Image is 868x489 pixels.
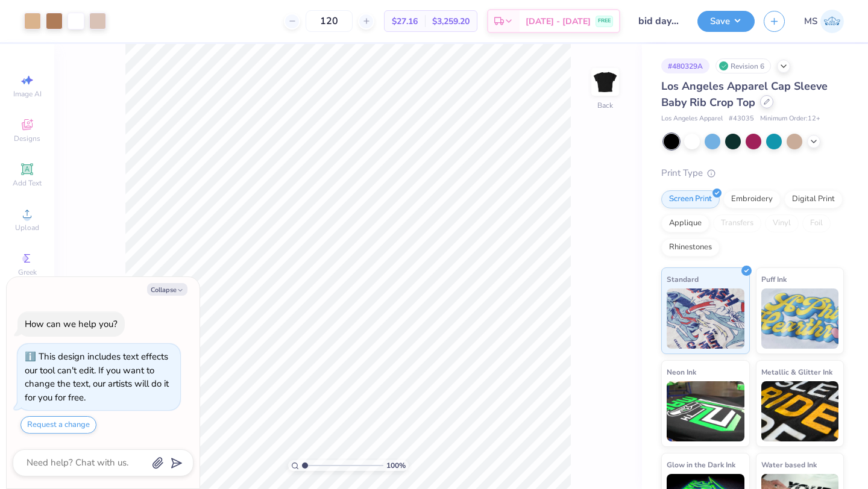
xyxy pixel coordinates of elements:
div: Foil [802,214,831,232]
span: 100 % [386,460,406,471]
div: Back [597,100,613,111]
div: Embroidery [723,190,781,208]
div: Rhinestones [661,238,720,257]
span: Greek [18,267,37,277]
span: Metallic & Glitter Ink [761,366,832,378]
img: Puff Ink [761,288,839,349]
button: Collapse [147,283,187,296]
span: Minimum Order: 12 + [760,114,820,124]
span: MS [804,14,817,28]
div: Applique [661,214,709,232]
span: Upload [15,223,39,232]
img: Neon Ink [667,381,744,441]
span: $3,259.20 [432,15,470,28]
span: Neon Ink [667,366,696,378]
span: Los Angeles Apparel [661,114,723,124]
span: Image AI [13,89,42,99]
span: # 43035 [729,114,754,124]
span: $27.16 [392,15,418,28]
img: Metallic & Glitter Ink [761,381,839,441]
input: Untitled Design [629,9,688,33]
span: Los Angeles Apparel Cap Sleeve Baby Rib Crop Top [661,79,828,110]
button: Save [697,11,755,32]
div: Revision 6 [715,58,771,73]
span: [DATE] - [DATE] [526,15,591,28]
button: Request a change [20,416,96,434]
span: Designs [14,134,40,143]
div: Print Type [661,166,844,180]
div: Screen Print [661,190,720,208]
div: Transfers [713,214,761,232]
span: Puff Ink [761,273,787,285]
span: Standard [667,273,699,285]
div: Digital Print [784,190,843,208]
img: Megan Stephens [820,10,844,33]
div: # 480329A [661,58,709,73]
div: This design includes text effects our tool can't edit. If you want to change the text, our artist... [25,350,169,403]
a: MS [804,10,844,33]
span: FREE [598,17,611,25]
img: Standard [667,288,744,349]
img: Back [593,70,617,94]
span: Glow in the Dark Ink [667,458,735,471]
div: Vinyl [765,214,799,232]
div: How can we help you? [25,318,118,330]
input: – – [306,10,353,32]
span: Water based Ink [761,458,817,471]
span: Add Text [13,178,42,188]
